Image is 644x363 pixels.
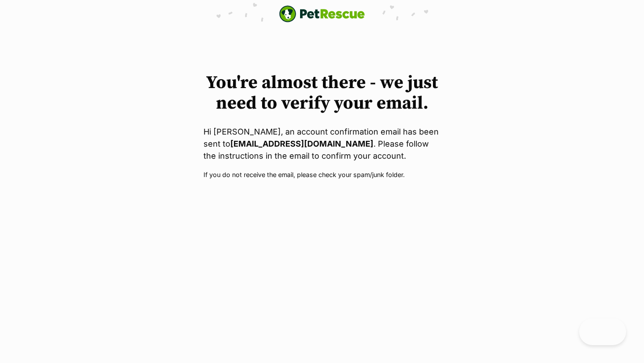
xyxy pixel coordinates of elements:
iframe: Help Scout Beacon - Open [579,318,626,345]
a: PetRescue [279,5,365,22]
p: If you do not receive the email, please check your spam/junk folder. [203,170,441,179]
strong: [EMAIL_ADDRESS][DOMAIN_NAME] [230,139,373,148]
p: Hi [PERSON_NAME], an account confirmation email has been sent to . Please follow the instructions... [203,126,441,162]
h1: You're almost there - we just need to verify your email. [203,72,441,114]
img: logo-e224e6f780fb5917bec1dbf3a21bbac754714ae5b6737aabdf751b685950b380.svg [279,5,365,22]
